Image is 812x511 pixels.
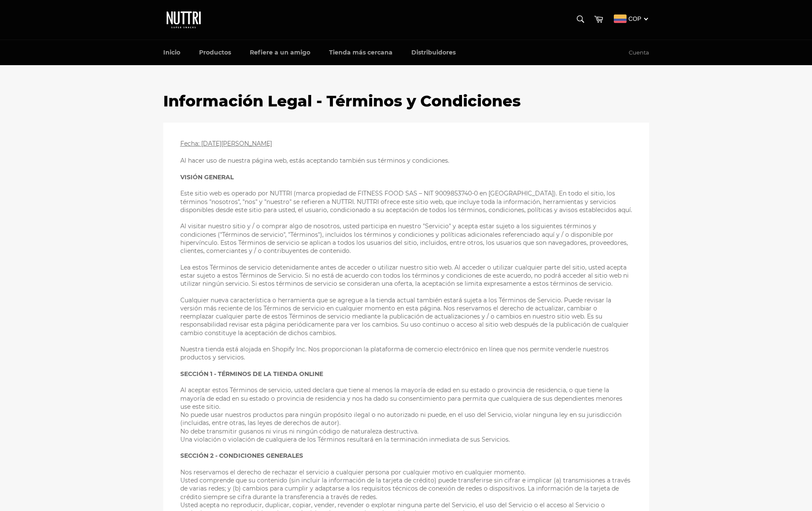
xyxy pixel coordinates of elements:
a: Inicio [155,40,189,65]
h1: Información Legal - Términos y Condiciones [163,91,649,112]
a: Tienda más cercana [321,40,401,65]
span: Al hacer uso de nuestra página web, estás aceptando también sus términos y condiciones. [180,157,449,164]
img: Nuttri [163,9,206,31]
a: Cuenta [624,40,653,65]
span: Fecha: [DATE][PERSON_NAME] [180,140,272,147]
a: Distribuidores [403,40,464,65]
a: Refiere a un amigo [241,40,319,65]
strong: VISIÓN GENERAL [180,173,234,181]
strong: SECCIÓN 2 - CONDICIONES GENERALES [180,452,303,459]
strong: SECCIÓN 1 - TÉRMINOS DE LA TIENDA ONLINE [180,370,323,378]
span: COP [628,15,641,22]
a: Productos [191,40,240,65]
